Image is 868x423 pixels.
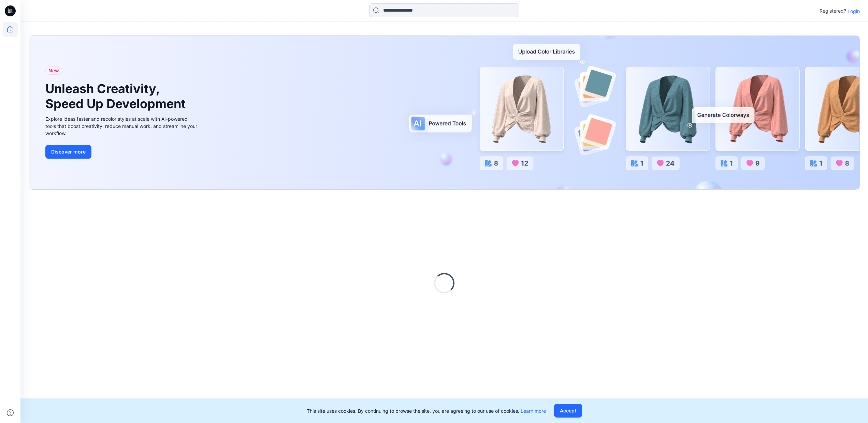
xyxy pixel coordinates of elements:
[45,115,199,137] div: Explore ideas faster and recolor styles at scale with AI-powered tools that boost creativity, red...
[820,7,846,15] p: Registered?
[848,8,860,15] p: Login
[554,404,582,418] button: Accept
[45,82,189,111] h1: Unleash Creativity, Speed Up Development
[307,407,546,414] p: This site uses cookies. By continuing to browse the site, you are agreeing to our use of cookies.
[45,145,91,159] button: Discover more
[45,145,199,159] a: Discover more
[521,408,546,414] a: Learn more
[48,67,59,75] span: New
